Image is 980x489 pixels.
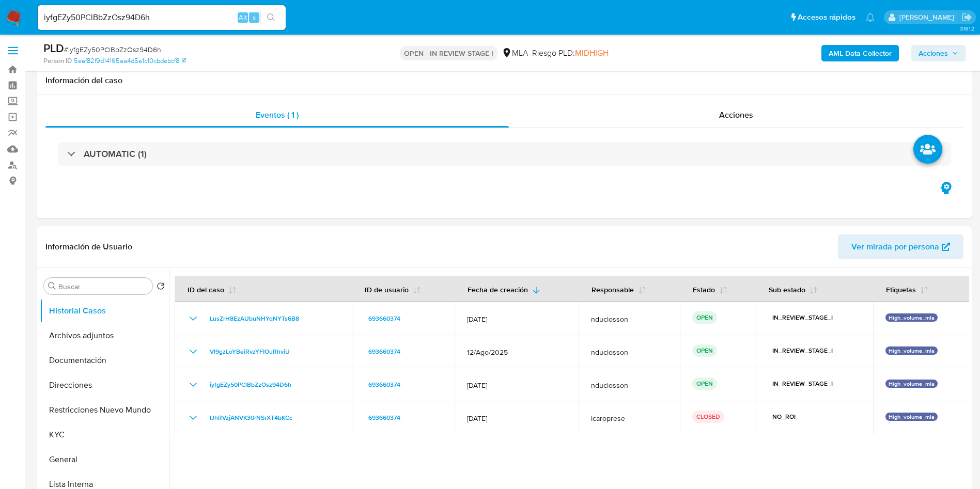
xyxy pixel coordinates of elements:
a: Notificaciones [866,13,875,22]
h1: Información de Usuario [45,242,132,252]
span: s [253,12,256,22]
span: Accesos rápidos [798,12,855,23]
button: Acciones [911,45,966,61]
p: OPEN - IN REVIEW STAGE I [400,46,497,60]
button: search-icon [260,10,282,25]
button: Documentación [40,348,169,373]
button: Volver al orden por defecto [157,282,165,293]
div: MLA [502,48,528,59]
b: PLD [43,40,64,56]
span: Acciones [719,109,753,121]
span: Alt [239,12,247,22]
b: Person ID [43,56,72,66]
div: AUTOMATIC (1) [58,142,951,166]
button: Ver mirada por persona [838,234,963,259]
button: Restricciones Nuevo Mundo [40,398,169,422]
input: Buscar [58,282,148,291]
h3: AUTOMATIC (1) [84,148,147,160]
b: AML Data Collector [829,45,892,61]
button: Buscar [48,282,56,290]
p: nicolas.duclosson@mercadolibre.com [899,12,958,22]
span: Eventos ( 1 ) [256,109,299,121]
span: # iyfgEZy50PClBbZzOsz94D6h [64,44,161,55]
h1: Información del caso [45,75,963,86]
a: Salir [961,12,972,23]
button: KYC [40,422,169,447]
span: Riesgo PLD: [532,48,609,59]
span: Ver mirada por persona [851,234,939,259]
button: Direcciones [40,373,169,398]
input: Buscar usuario o caso... [38,11,286,24]
span: MIDHIGH [575,47,609,59]
button: AML Data Collector [821,45,899,61]
a: 5eaf82f9d14165aa4d5a1c10cbdebcf8 [74,56,186,66]
button: Archivos adjuntos [40,323,169,348]
span: Acciones [919,45,948,61]
button: Historial Casos [40,298,169,323]
button: General [40,447,169,472]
